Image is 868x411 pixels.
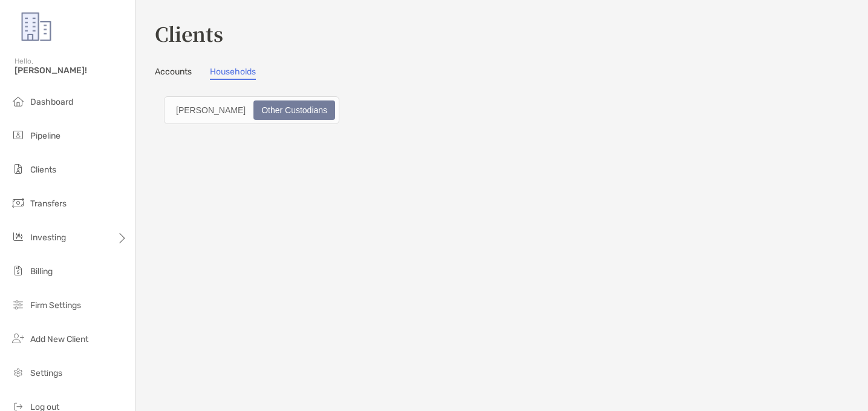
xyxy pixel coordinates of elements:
[155,19,849,47] h3: Clients
[11,128,25,142] img: pipeline icon
[30,232,66,243] span: Investing
[11,297,25,312] img: firm-settings icon
[30,165,56,175] span: Clients
[30,266,53,277] span: Billing
[11,331,25,346] img: add_new_client icon
[30,334,88,344] span: Add New Client
[30,97,73,107] span: Dashboard
[11,229,25,244] img: investing icon
[11,365,25,380] img: settings icon
[155,67,192,80] a: Accounts
[30,199,67,209] span: Transfers
[15,5,58,48] img: Zoe Logo
[11,263,25,278] img: billing icon
[169,102,252,119] div: Zoe
[255,102,334,119] div: Other Custodians
[15,65,128,76] span: [PERSON_NAME]!
[30,300,81,311] span: Firm Settings
[164,96,339,124] div: segmented control
[30,131,60,141] span: Pipeline
[210,67,256,80] a: Households
[11,196,25,210] img: transfers icon
[30,368,62,378] span: Settings
[11,162,25,176] img: clients icon
[11,94,25,108] img: dashboard icon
